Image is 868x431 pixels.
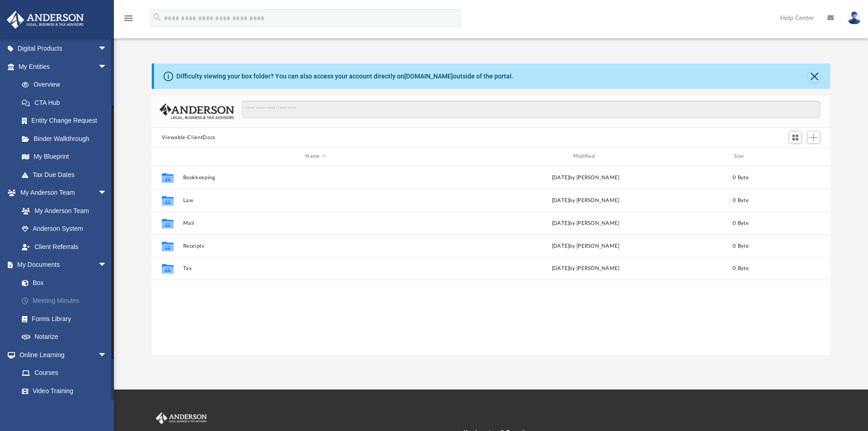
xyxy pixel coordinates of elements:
a: Digital Productsarrow_drop_down [6,40,121,58]
div: Name [182,152,448,161]
a: Box [13,274,116,292]
i: search [152,12,162,22]
div: [DATE] by [PERSON_NAME] [452,265,718,273]
span: arrow_drop_down [98,346,116,364]
a: Notarize [13,328,121,346]
a: My Entitiesarrow_drop_down [6,57,121,76]
a: My Blueprint [13,148,116,166]
a: Forms Library [13,310,116,328]
span: 0 Byte [733,266,749,271]
span: 0 Byte [733,175,749,180]
a: Tax Due Dates [13,166,121,184]
a: Binder Walkthrough [13,130,121,148]
a: Courses [13,364,116,382]
div: [DATE] by [PERSON_NAME] [452,173,718,182]
a: Online Learningarrow_drop_down [6,346,116,364]
button: Tax [183,265,448,271]
div: grid [152,166,831,355]
a: My Anderson Teamarrow_drop_down [6,184,116,202]
div: [DATE] by [PERSON_NAME] [452,196,718,204]
span: 0 Byte [733,243,749,248]
button: Bookkeeping [183,175,448,181]
button: Add [807,131,821,144]
input: Search files and folders [242,101,820,118]
button: Switch to Grid View [789,131,802,144]
a: My Anderson Team [13,202,112,220]
a: Overview [13,76,121,94]
button: Viewable-ClientDocs [162,134,216,142]
span: arrow_drop_down [98,256,116,275]
button: Law [183,197,448,203]
button: Receipts [183,243,448,249]
a: menu [123,17,134,24]
span: 0 Byte [733,197,749,203]
img: User Pic [847,11,861,25]
div: Size [722,152,759,161]
div: [DATE] by [PERSON_NAME] [452,219,718,227]
div: id [763,152,827,161]
a: Meeting Minutes [13,292,121,310]
div: [DATE] by [PERSON_NAME] [452,242,718,250]
div: Difficulty viewing your box folder? You can also access your account directly on outside of the p... [176,72,514,81]
div: Modified [452,152,719,161]
a: Client Referrals [13,238,116,256]
button: Mail [183,220,448,226]
a: Video Training [13,382,112,400]
img: Anderson Advisors Platinum Portal [4,11,87,29]
span: arrow_drop_down [98,57,116,76]
button: Close [808,70,821,83]
img: Anderson Advisors Platinum Portal [154,412,209,424]
a: Anderson System [13,220,116,238]
a: CTA Hub [13,93,121,112]
span: arrow_drop_down [98,184,116,203]
a: Entity Change Request [13,112,121,130]
i: menu [123,13,134,24]
a: My Documentsarrow_drop_down [6,256,121,274]
div: id [156,152,179,161]
span: arrow_drop_down [98,40,116,58]
a: Resources [13,400,116,418]
a: [DOMAIN_NAME] [404,73,453,80]
span: 0 Byte [733,220,749,225]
